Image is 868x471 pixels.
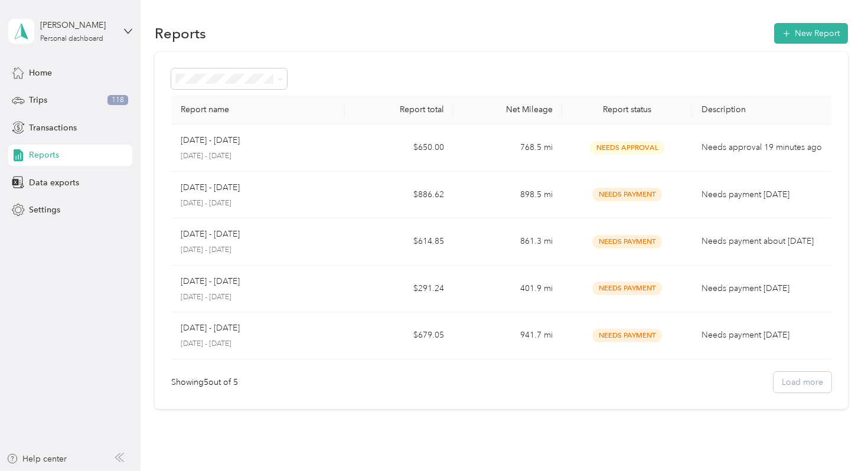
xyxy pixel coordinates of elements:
span: Data exports [29,176,79,189]
td: $291.24 [345,266,453,313]
span: Needs Payment [592,329,662,342]
th: Net Mileage [453,95,562,125]
td: 941.7 mi [453,312,562,359]
div: Showing 5 out of 5 [171,376,238,388]
p: [DATE] - [DATE] [181,322,240,335]
span: Needs Payment [592,235,662,248]
p: [DATE] - [DATE] [181,275,240,288]
th: Report total [345,95,453,125]
td: $679.05 [345,312,453,359]
td: $614.85 [345,218,453,266]
p: [DATE] - [DATE] [181,181,240,194]
span: 118 [107,95,128,106]
button: Help center [6,453,67,465]
p: Needs approval 19 minutes ago [701,141,827,154]
p: [DATE] - [DATE] [181,151,335,162]
p: Needs payment [DATE] [701,282,827,295]
td: 898.5 mi [453,172,562,219]
p: [DATE] - [DATE] [181,228,240,241]
span: Needs Approval [590,141,664,155]
th: Report name [171,95,345,125]
td: 861.3 mi [453,218,562,266]
p: Needs payment about [DATE] [701,235,827,248]
p: Needs payment [DATE] [701,329,827,342]
td: $886.62 [345,172,453,219]
p: [DATE] - [DATE] [181,134,240,147]
p: [DATE] - [DATE] [181,198,335,209]
span: Settings [29,204,60,216]
p: Needs payment [DATE] [701,188,827,201]
div: [PERSON_NAME] [40,19,114,31]
td: 401.9 mi [453,266,562,313]
td: $650.00 [345,125,453,172]
button: New Report [774,23,848,44]
td: 768.5 mi [453,125,562,172]
span: Reports [29,149,59,161]
div: Personal dashboard [40,35,103,42]
th: Description [692,95,837,125]
p: [DATE] - [DATE] [181,292,335,303]
p: [DATE] - [DATE] [181,339,335,349]
span: Needs Payment [592,188,662,201]
h1: Reports [155,27,206,40]
span: Transactions [29,122,77,134]
span: Home [29,67,52,79]
iframe: Everlance-gr Chat Button Frame [802,405,868,471]
p: [DATE] - [DATE] [181,245,335,256]
span: Trips [29,94,47,106]
span: Needs Payment [592,282,662,295]
div: Report status [572,104,683,115]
